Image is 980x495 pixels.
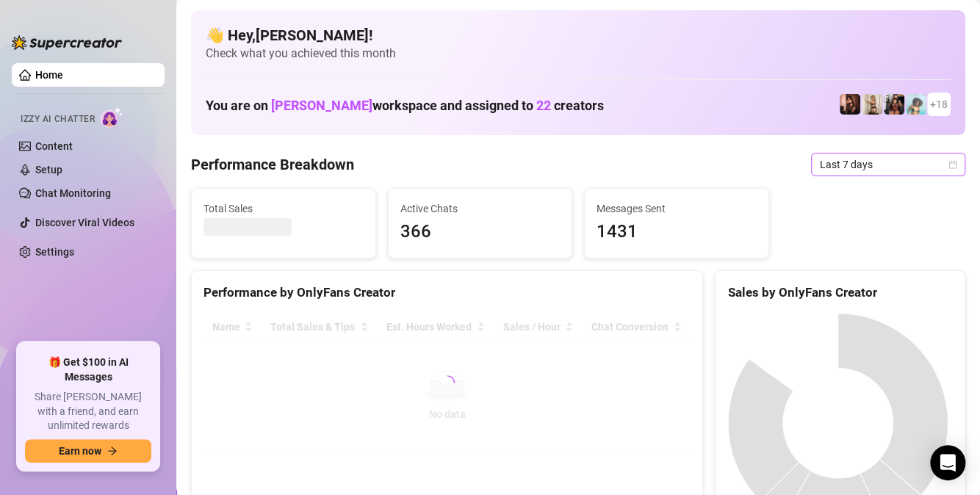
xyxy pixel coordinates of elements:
span: 366 [400,218,561,246]
span: Check what you achieved this month [206,46,951,62]
span: [PERSON_NAME] [271,98,372,113]
div: Open Intercom Messenger [930,445,965,480]
span: Messages Sent [597,200,757,217]
span: Active Chats [400,200,561,217]
a: Settings [35,246,74,258]
button: Earn nowarrow-right [25,439,151,463]
span: arrow-right [107,446,118,456]
span: 🎁 Get $100 in AI Messages [25,355,151,384]
span: Total Sales [203,200,364,217]
span: loading [437,372,458,393]
img: logo-BBDzfeDw.svg [12,35,122,50]
a: Discover Viral Videos [35,217,134,228]
div: Sales by OnlyFans Creator [727,283,953,303]
span: Earn now [59,445,101,457]
img: ItsEssi (@getthickywithessi) [906,94,926,115]
img: AI Chatter [101,106,123,128]
span: calendar [948,160,957,169]
h4: 👋 Hey, [PERSON_NAME] ! [206,25,951,46]
span: Share [PERSON_NAME] with a friend, and earn unlimited rewards [25,390,151,433]
div: Performance by OnlyFans Creator [203,283,691,303]
img: Dragonjen710 (@dragonjen) [840,94,860,115]
span: Last 7 days [820,153,956,176]
span: + 18 [930,96,948,112]
span: Izzy AI Chatter [21,112,95,126]
h1: You are on workspace and assigned to creators [206,98,604,114]
a: Content [35,140,73,152]
a: Setup [35,164,62,176]
img: Erica (@ericabanks) [884,94,904,115]
img: Monique (@moneybagmoee) [862,94,882,115]
span: 1431 [597,218,757,246]
span: 22 [536,98,551,113]
a: Chat Monitoring [35,187,111,199]
h4: Performance Breakdown [191,154,354,175]
a: Home [35,69,63,81]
